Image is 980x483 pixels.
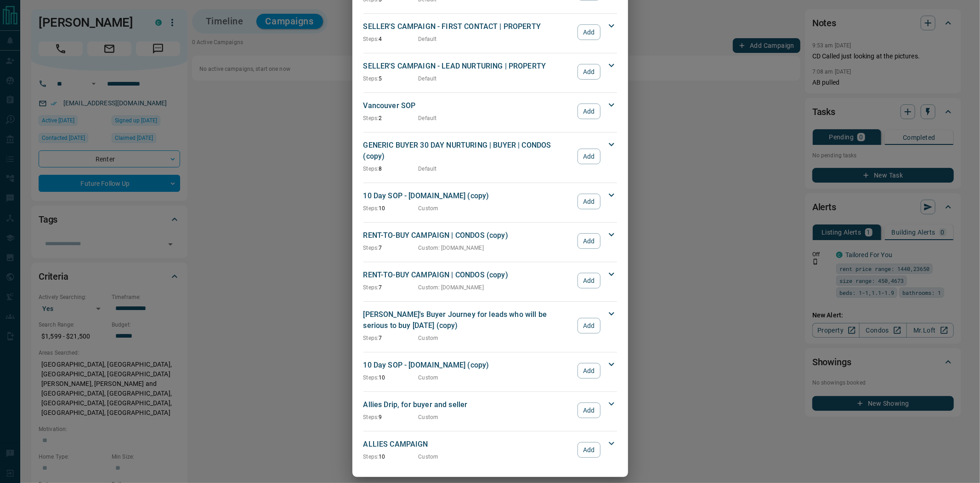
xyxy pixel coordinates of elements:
[363,268,617,293] div: RENT-TO-BUY CAMPAIGN | CONDOS (copy)Steps:7Custom: [DOMAIN_NAME]Add
[419,75,437,83] p: Default
[419,453,439,461] p: Custom
[419,283,484,292] p: Custom : [DOMAIN_NAME]
[363,360,573,371] p: 10 Day SOP - [DOMAIN_NAME] (copy)
[419,204,439,213] p: Custom
[363,439,573,450] p: ALLIES CAMPAIGN
[363,397,617,423] div: Allies Drip, for buyer and sellerSteps:9CustomAdd
[363,140,573,162] p: GENERIC BUYER 30 DAY NURTURING | BUYER | CONDOS (copy)
[419,244,484,252] p: Custom : [DOMAIN_NAME]
[363,189,617,214] div: 10 Day SOP - [DOMAIN_NAME] (copy)Steps:10CustomAdd
[363,190,573,201] p: 10 Day SOP - [DOMAIN_NAME] (copy)
[363,36,379,42] span: Steps:
[363,335,379,341] span: Steps:
[363,414,379,420] span: Steps:
[363,21,573,32] p: SELLER'S CAMPAIGN - FIRST CONTACT | PROPERTY
[578,442,600,458] button: Add
[363,205,379,212] span: Steps:
[578,318,600,333] button: Add
[363,453,419,461] p: 10
[363,284,379,291] span: Steps:
[363,228,617,254] div: RENT-TO-BUY CAMPAIGN | CONDOS (copy)Steps:7Custom: [DOMAIN_NAME]Add
[363,61,573,72] p: SELLER'S CAMPAIGN - LEAD NURTURING | PROPERTY
[363,59,617,85] div: SELLER'S CAMPAIGN - LEAD NURTURING | PROPERTYSteps:5DefaultAdd
[363,245,379,251] span: Steps:
[363,115,379,121] span: Steps:
[363,204,419,213] p: 10
[363,334,419,342] p: 7
[363,454,379,460] span: Steps:
[363,165,419,173] p: 8
[363,35,419,43] p: 4
[363,307,617,344] div: [PERSON_NAME]'s Buyer Journey for leads who will be serious to buy [DATE] (copy)Steps:7CustomAdd
[363,75,419,83] p: 5
[578,24,600,40] button: Add
[419,165,437,173] p: Default
[363,309,573,331] p: [PERSON_NAME]'s Buyer Journey for leads who will be serious to buy [DATE] (copy)
[363,374,379,381] span: Steps:
[363,166,379,172] span: Steps:
[419,413,439,421] p: Custom
[363,283,419,292] p: 7
[578,273,600,288] button: Add
[578,103,600,119] button: Add
[363,244,419,252] p: 7
[578,402,600,418] button: Add
[578,233,600,249] button: Add
[363,19,617,45] div: SELLER'S CAMPAIGN - FIRST CONTACT | PROPERTYSteps:4DefaultAdd
[578,64,600,80] button: Add
[363,75,379,82] span: Steps:
[578,194,600,209] button: Add
[419,374,439,382] p: Custom
[363,138,617,175] div: GENERIC BUYER 30 DAY NURTURING | BUYER | CONDOS (copy)Steps:8DefaultAdd
[419,35,437,43] p: Default
[419,114,437,122] p: Default
[363,230,573,241] p: RENT-TO-BUY CAMPAIGN | CONDOS (copy)
[363,437,617,463] div: ALLIES CAMPAIGNSteps:10CustomAdd
[363,114,419,122] p: 2
[578,149,600,164] button: Add
[363,413,419,421] p: 9
[363,358,617,384] div: 10 Day SOP - [DOMAIN_NAME] (copy)Steps:10CustomAdd
[363,399,573,410] p: Allies Drip, for buyer and seller
[578,363,600,379] button: Add
[363,98,617,124] div: Vancouver SOPSteps:2DefaultAdd
[363,100,573,111] p: Vancouver SOP
[363,374,419,382] p: 10
[419,334,439,342] p: Custom
[363,270,573,281] p: RENT-TO-BUY CAMPAIGN | CONDOS (copy)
